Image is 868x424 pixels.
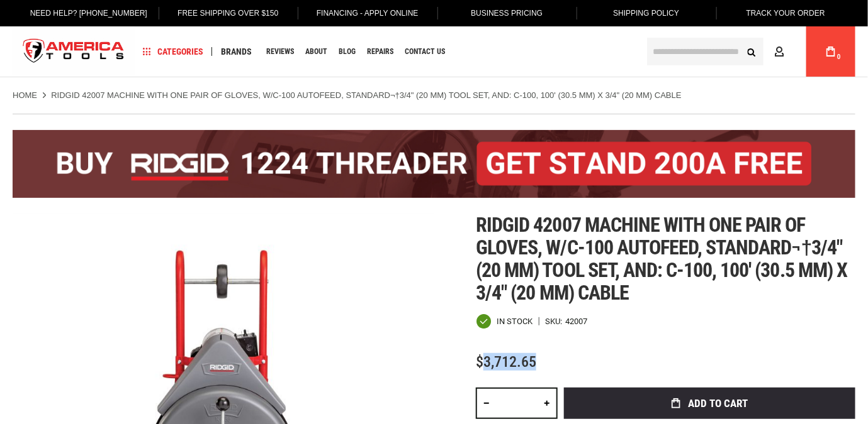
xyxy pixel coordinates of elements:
a: store logo [13,28,135,75]
img: BOGO: Buy the RIDGID® 1224 Threader (26092), get the 92467 200A Stand FREE! [13,130,855,198]
div: Availability [476,313,533,329]
a: Blog [333,43,361,60]
span: Shipping Policy [613,9,679,18]
span: Categories [143,47,203,56]
strong: SKU [545,317,565,325]
span: Repairs [367,48,393,55]
span: Brands [221,47,252,56]
img: America Tools [13,28,135,75]
div: 42007 [565,317,587,325]
a: Categories [137,43,209,60]
span: Contact Us [405,48,445,55]
button: Add to Cart [564,388,855,419]
strong: RIDGID 42007 Machine with One Pair of Gloves, w/C-100 AUTOFEED, Standard¬†3/4" (20 mm) Tool Set, ... [51,90,682,100]
a: Reviews [261,43,300,60]
span: 0 [837,53,841,60]
span: About [305,48,327,55]
a: About [300,43,333,60]
a: Repairs [361,43,399,60]
button: Search [740,40,764,63]
span: Add to Cart [689,398,748,409]
a: Contact Us [399,43,451,60]
a: Brands [215,43,257,60]
a: Home [13,90,37,101]
span: In stock [497,317,533,325]
span: Ridgid 42007 machine with one pair of gloves, w/c-100 autofeed, standard¬†3/4" (20 mm) tool set, ... [476,213,847,305]
span: Blog [339,48,356,55]
span: Reviews [266,48,294,55]
span: $3,712.65 [476,353,536,371]
a: 0 [819,26,843,77]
